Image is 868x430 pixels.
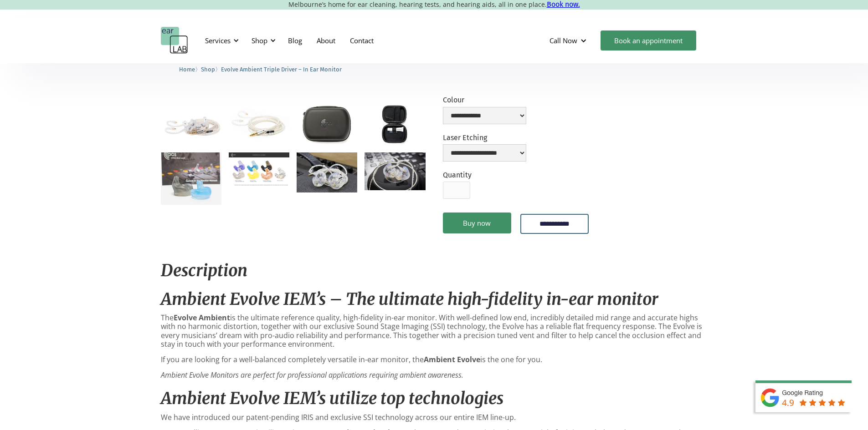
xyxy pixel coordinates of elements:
a: Book an appointment [601,30,696,51]
em: Ambient Evolve IEM’s – The ultimate high-fidelity in-ear monitor [161,289,658,309]
a: Home [179,65,195,73]
a: open lightbox [161,105,221,145]
label: Quantity [443,171,472,179]
div: Services [205,36,231,45]
li: 〉 [201,65,221,74]
a: Shop [201,65,215,73]
div: Call Now [550,36,577,45]
div: Shop [246,27,278,54]
div: Shop [252,36,267,45]
span: Home [179,66,195,73]
label: Colour [443,96,526,104]
span: Evolve Ambient Triple Driver – In Ear Monitor [221,66,342,73]
strong: Evolve Ambient [174,313,230,323]
a: Contact [343,27,381,54]
a: Blog [281,27,309,54]
a: Evolve Ambient Triple Driver – In Ear Monitor [221,65,342,73]
em: Ambient Evolve Monitors are perfect for professional applications requiring ambient awareness. [161,370,463,380]
a: open lightbox [365,152,425,190]
em: Ambient Evolve IEM’s utilize top technologies [161,388,503,409]
li: 〉 [179,65,201,74]
em: Description [161,260,247,281]
span: Shop [201,66,215,73]
a: home [161,27,188,54]
div: Call Now [542,27,596,54]
a: open lightbox [297,105,357,145]
a: open lightbox [161,152,221,205]
a: open lightbox [297,152,357,193]
a: open lightbox [229,105,289,142]
p: We have introduced our patent-pending IRIS and exclusive SSI technology across our entire IEM lin... [161,413,708,422]
a: open lightbox [365,105,425,145]
label: Laser Etching [443,133,526,142]
div: Services [200,27,241,54]
strong: Ambient Evolve [424,354,480,364]
p: If you are looking for a well-balanced completely versatile in-ear monitor, the is the one for you. [161,355,708,364]
a: Buy now [443,212,511,233]
p: The is the ultimate reference quality, high-fidelity in-ear monitor. With well-defined low end, i... [161,314,708,349]
a: About [309,27,343,54]
a: open lightbox [229,152,289,186]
